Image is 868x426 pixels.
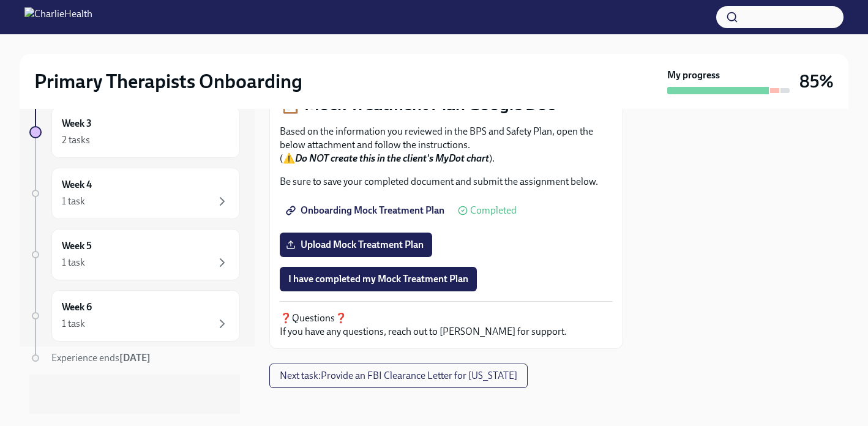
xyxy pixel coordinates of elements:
h3: 85% [799,70,834,92]
a: Week 32 tasks [29,106,240,158]
span: Experience ends [51,352,151,364]
p: ❓Questions❓ If you have any questions, reach out to [PERSON_NAME] for support. [280,312,613,338]
a: Week 51 task [29,229,240,280]
h6: Week 3 [62,117,92,130]
span: Next task : Provide an FBI Clearance Letter for [US_STATE] [280,370,517,382]
p: Based on the information you reviewed in the BPS and Safety Plan, open the below attachment and f... [280,125,613,165]
span: Upload Mock Treatment Plan [288,239,424,251]
h6: Week 4 [62,178,92,192]
span: I have completed my Mock Treatment Plan [288,273,468,285]
h6: Week 5 [62,239,92,253]
h2: Primary Therapists Onboarding [34,69,302,94]
strong: Do NOT create this in the client's MyDot chart [295,152,489,164]
a: Week 41 task [29,168,240,219]
button: I have completed my Mock Treatment Plan [280,267,477,291]
h6: Week 6 [62,301,92,314]
img: CharlieHealth [24,7,92,27]
span: Onboarding Mock Treatment Plan [288,204,444,217]
button: Next task:Provide an FBI Clearance Letter for [US_STATE] [269,364,528,388]
div: 1 task [62,317,85,331]
a: Onboarding Mock Treatment Plan [280,198,453,223]
p: Be sure to save your completed document and submit the assignment below. [280,175,613,189]
span: Completed [470,206,517,215]
a: Week 61 task [29,290,240,342]
div: 1 task [62,256,85,269]
label: Upload Mock Treatment Plan [280,233,432,257]
div: 1 task [62,195,85,208]
strong: [DATE] [119,352,151,364]
div: 2 tasks [62,133,90,147]
strong: My progress [667,69,720,82]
